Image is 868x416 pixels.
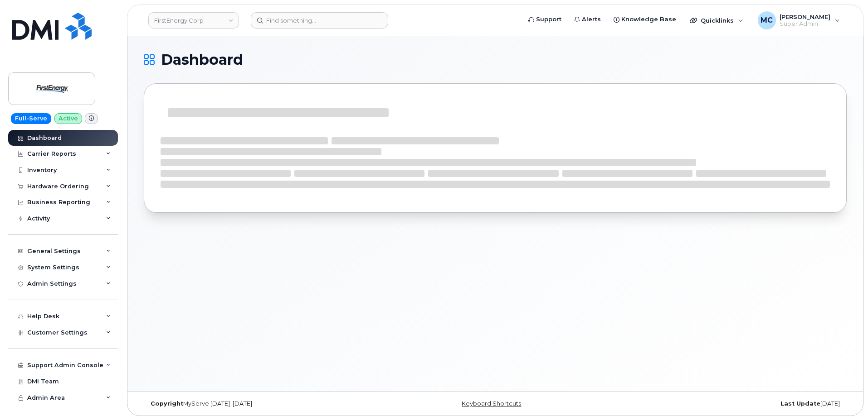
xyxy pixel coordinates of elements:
span: Dashboard [161,53,243,67]
strong: Last Update [780,400,820,407]
a: Keyboard Shortcuts [462,400,521,407]
div: [DATE] [612,400,847,407]
div: MyServe [DATE]–[DATE] [144,400,378,407]
strong: Copyright [151,400,183,407]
